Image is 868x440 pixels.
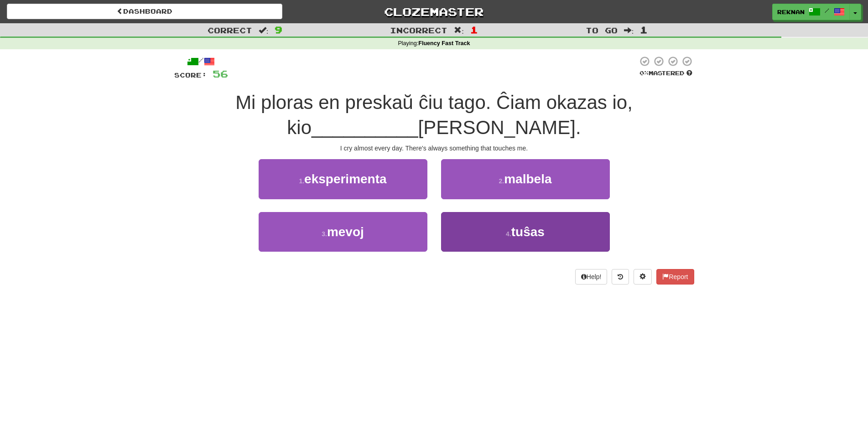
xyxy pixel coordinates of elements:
span: Score: [174,71,207,79]
button: 2.malbela [441,159,610,199]
span: 56 [213,68,228,79]
span: Reknan [777,8,805,16]
span: / [825,7,829,14]
span: [PERSON_NAME]. [418,117,581,138]
a: Dashboard [7,4,282,19]
span: tuŝas [511,225,545,239]
small: 4 . [506,230,511,238]
small: 1 . [299,177,304,185]
small: 2 . [499,177,504,185]
span: malbela [504,172,551,186]
a: Reknan / [772,4,850,20]
span: mevoj [327,225,364,239]
button: Report [656,269,694,285]
span: eksperimenta [304,172,387,186]
span: 0 % [639,69,649,77]
div: I cry almost every day. There's always something that touches me. [174,144,694,153]
a: Clozemaster [296,4,572,20]
button: 4.tuŝas [441,212,610,252]
span: Incorrect [390,26,447,35]
span: Mi ploras en preskaŭ ĉiu tago. Ĉiam okazas io, kio [235,92,633,138]
span: : [624,26,634,34]
span: 1 [470,24,478,35]
span: : [259,26,269,34]
button: 1.eksperimenta [259,159,427,199]
span: 1 [640,24,648,35]
div: / [174,56,228,67]
span: __________ [312,117,418,138]
span: To go [586,26,618,35]
span: : [454,26,464,34]
button: 3.mevoj [259,212,427,252]
span: Correct [208,26,252,35]
button: Round history (alt+y) [612,269,629,285]
span: 9 [275,24,282,35]
strong: Fluency Fast Track [418,40,470,47]
div: Mastered [638,69,694,78]
button: Help! [575,269,608,285]
small: 3 . [322,230,327,238]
